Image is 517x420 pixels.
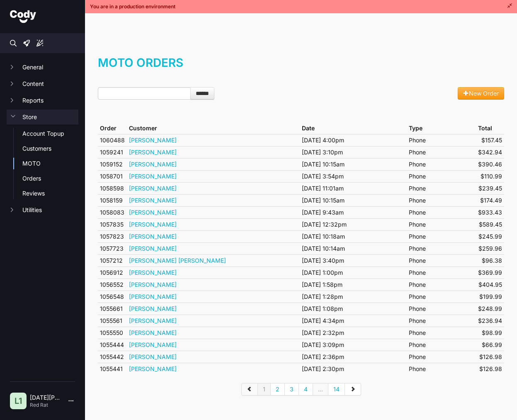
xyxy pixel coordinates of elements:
[98,278,127,291] td: 1056552
[7,203,78,217] button: Utilities
[407,315,476,327] td: Phone
[98,134,127,146] td: 1060488
[98,122,127,134] th: Order
[407,351,476,363] td: Phone
[300,206,407,218] td: [DATE] 9:43am
[129,161,177,168] a: [PERSON_NAME]
[98,218,127,230] td: 1057835
[300,303,407,315] td: [DATE] 1:08pm
[476,266,504,278] td: $369.99
[476,327,504,339] td: $98.99
[258,383,271,396] a: 1
[98,158,127,170] td: 1059152
[98,351,127,363] td: 1055442
[129,257,226,264] a: [PERSON_NAME] [PERSON_NAME]
[127,122,300,134] th: Customer
[129,293,177,300] a: [PERSON_NAME]
[300,134,407,146] td: [DATE] 4:00pm
[407,122,476,134] th: Type
[7,76,78,91] button: Content
[458,87,504,100] a: New Order
[407,170,476,182] td: Phone
[129,365,177,372] a: [PERSON_NAME]
[98,146,127,158] td: 1059241
[300,254,407,266] td: [DATE] 3:40pm
[22,174,78,183] a: Orders
[476,363,504,375] td: $126.98
[22,129,78,138] a: Account Topup
[129,197,177,204] a: [PERSON_NAME]
[98,194,127,206] td: 1058159
[98,291,127,303] td: 1056548
[129,149,177,156] a: [PERSON_NAME]
[407,182,476,194] td: Phone
[129,305,177,312] a: [PERSON_NAME]
[300,327,407,339] td: [DATE] 2:32pm
[407,146,476,158] td: Phone
[129,281,177,288] a: [PERSON_NAME]
[30,402,62,408] p: Red Rat
[300,230,407,242] td: [DATE] 10:18am
[476,194,504,206] td: $174.49
[407,206,476,218] td: Phone
[407,194,476,206] td: Phone
[98,242,127,254] td: 1057723
[129,137,177,144] a: [PERSON_NAME]
[300,146,407,158] td: [DATE] 3:10pm
[476,315,504,327] td: $236.94
[476,170,504,182] td: $110.99
[476,291,504,303] td: $199.99
[476,303,504,315] td: $248.99
[129,329,177,336] a: [PERSON_NAME]
[476,278,504,291] td: $404.95
[300,122,407,134] th: Date
[300,182,407,194] td: [DATE] 11:01am
[98,363,127,375] td: 1055441
[300,291,407,303] td: [DATE] 1:28pm
[407,339,476,351] td: Phone
[7,93,78,108] button: Reports
[407,278,476,291] td: Phone
[129,221,177,228] a: [PERSON_NAME]
[300,170,407,182] td: [DATE] 3:54pm
[285,383,299,396] a: 3
[98,254,127,266] td: 1057212
[129,353,177,360] a: [PERSON_NAME]
[313,383,328,396] a: ...
[476,339,504,351] td: $66.99
[129,269,177,276] a: [PERSON_NAME]
[407,266,476,278] td: Phone
[98,230,127,242] td: 1057823
[407,363,476,375] td: Phone
[98,206,127,218] td: 1058083
[476,158,504,170] td: $390.46
[300,158,407,170] td: [DATE] 10:15am
[129,317,177,324] a: [PERSON_NAME]
[7,60,78,75] button: General
[407,134,476,146] td: Phone
[129,209,177,216] a: [PERSON_NAME]
[407,254,476,266] td: Phone
[407,218,476,230] td: Phone
[300,278,407,291] td: [DATE] 1:58pm
[300,242,407,254] td: [DATE] 10:14am
[407,158,476,170] td: Phone
[22,159,78,168] a: MOTO
[300,266,407,278] td: [DATE] 1:00pm
[300,315,407,327] td: [DATE] 4:34pm
[129,245,177,252] a: [PERSON_NAME]
[129,185,177,192] a: [PERSON_NAME]
[271,383,285,396] a: 2
[98,182,127,194] td: 1058598
[300,363,407,375] td: [DATE] 2:30pm
[476,134,504,146] td: $157.45
[98,339,127,351] td: 1055444
[129,233,177,240] a: [PERSON_NAME]
[299,383,313,396] a: 4
[98,54,504,79] h1: MOTO Orders
[300,218,407,230] td: [DATE] 12:32pm
[407,327,476,339] td: Phone
[98,266,127,278] td: 1056912
[476,351,504,363] td: $126.98
[407,303,476,315] td: Phone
